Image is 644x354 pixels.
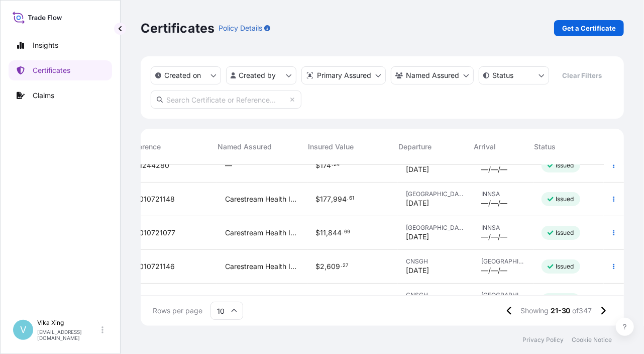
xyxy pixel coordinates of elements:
span: —/—/— [481,164,507,174]
p: Get a Certificate [562,23,616,33]
span: Carestream Health India Private Limited [225,295,299,305]
span: 21-30 [551,306,571,316]
span: Arrival [474,142,496,152]
a: Claims [9,85,112,106]
a: Get a Certificate [554,20,624,36]
span: , [326,229,328,236]
span: 21244280 [135,160,169,170]
span: 609 [327,263,340,270]
span: Named Assured [218,142,272,152]
button: certificateStatus Filter options [479,66,549,84]
span: Insured Value [308,142,354,152]
span: 11 [320,229,326,236]
a: Insights [9,35,112,55]
button: createdOn Filter options [151,66,221,84]
span: 844 [328,229,342,236]
span: [DATE] [406,164,429,174]
p: Issued [556,262,574,271]
span: 177 [320,196,331,203]
span: CNSGH [406,291,465,299]
span: $ [315,196,320,203]
p: [EMAIL_ADDRESS][DOMAIN_NAME] [37,329,99,341]
p: Status [492,70,513,80]
span: Carestream Health India Private Limited [225,228,299,238]
p: Issued [556,161,574,169]
span: [GEOGRAPHIC_DATA] [481,257,525,265]
a: Privacy Policy [522,336,564,344]
span: 61 [349,197,354,200]
p: Certificates [141,20,214,36]
span: 9010721146 [135,261,175,272]
span: 27 [343,264,349,268]
button: cargoOwner Filter options [391,66,474,84]
p: Created on [164,70,201,80]
span: . [342,230,344,234]
span: of 347 [573,306,592,316]
span: [GEOGRAPHIC_DATA] [406,224,465,232]
span: , [325,263,327,270]
span: 174 [320,162,331,169]
span: [DATE] [406,232,429,242]
p: Primary Assured [317,70,371,80]
span: , [331,196,333,203]
p: Named Assured [406,70,459,80]
p: Claims [33,91,54,101]
p: Vika Xing [37,319,99,327]
span: —/—/— [481,198,507,208]
span: [DATE] [406,198,429,208]
span: Showing [520,306,549,316]
p: Insights [33,40,58,50]
a: Certificates [9,60,112,80]
p: Issued [556,195,574,203]
span: . [341,264,342,268]
span: 24 [334,163,340,166]
p: Certificates [33,65,70,75]
input: Search Certificate or Reference... [151,91,301,109]
span: Reference [127,142,161,152]
span: —/—/— [481,232,507,242]
span: INNSA [481,190,525,198]
span: [DATE] [406,265,429,276]
span: 9010721148 [135,194,175,204]
p: Policy Details [219,23,262,33]
button: createdBy Filter options [226,66,296,84]
button: Clear Filters [554,67,610,83]
button: distributor Filter options [301,66,386,84]
span: . [332,163,333,166]
span: 69 [344,230,350,234]
p: Clear Filters [563,70,602,80]
a: Cookie Notice [572,336,612,344]
span: Carestream Health India Private Limited [225,261,299,272]
span: $ [315,229,320,236]
span: . [347,197,349,200]
span: 9010721077 [135,228,175,238]
span: V [20,325,26,335]
span: [GEOGRAPHIC_DATA] [481,291,525,299]
span: $ [315,263,320,270]
span: 9010721144 [135,295,175,305]
span: $ [315,162,320,169]
span: —/—/— [481,265,507,276]
span: — [225,160,232,170]
span: CNSGH [406,257,465,265]
span: Status [534,142,556,152]
span: Rows per page [153,306,202,316]
span: Departure [398,142,432,152]
p: Created by [239,70,276,80]
span: [GEOGRAPHIC_DATA] [406,190,465,198]
span: INNSA [481,224,525,232]
p: Issued [556,229,574,237]
span: 994 [333,196,347,203]
span: Carestream Health India Private Limited [225,194,299,204]
span: 2 [320,263,325,270]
